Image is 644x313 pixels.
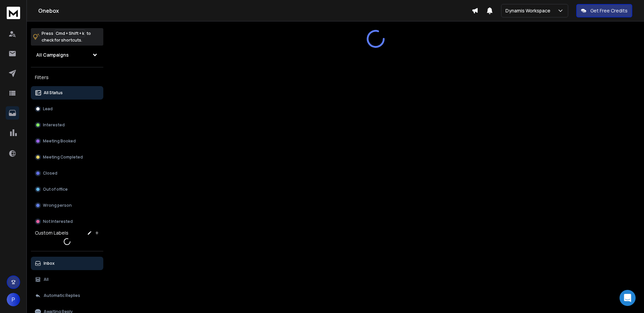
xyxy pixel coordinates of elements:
p: Not Interested [43,219,73,224]
p: Lead [43,106,53,112]
button: Wrong person [31,199,103,212]
h1: Onebox [38,7,472,15]
button: Meeting Completed [31,150,103,164]
button: Meeting Booked [31,134,103,148]
p: Automatic Replies [44,293,80,298]
button: All [31,273,103,286]
p: Press to check for shortcuts. [42,30,91,44]
button: Automatic Replies [31,289,103,302]
button: Get Free Credits [576,4,632,17]
h3: Custom Labels [35,230,68,236]
p: All Status [44,90,63,96]
button: P [7,293,20,306]
button: Not Interested [31,215,103,228]
p: Get Free Credits [590,7,628,14]
p: Wrong person [43,203,72,208]
p: Out of office [43,187,68,192]
button: All Campaigns [31,48,103,62]
h3: Filters [31,73,103,82]
img: logo [7,7,20,19]
button: Inbox [31,257,103,270]
p: Interested [43,122,65,128]
p: Dynamis Workspace [505,7,553,14]
span: Cmd + Shift + k [55,29,85,37]
p: All [44,277,49,282]
button: Out of office [31,183,103,196]
p: Meeting Completed [43,154,83,160]
h1: All Campaigns [36,52,69,58]
button: Interested [31,118,103,132]
p: Meeting Booked [43,138,76,144]
p: Closed [43,171,57,176]
button: Closed [31,167,103,180]
div: Open Intercom Messenger [620,290,636,306]
button: All Status [31,86,103,100]
p: Inbox [44,261,55,266]
button: Lead [31,102,103,116]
